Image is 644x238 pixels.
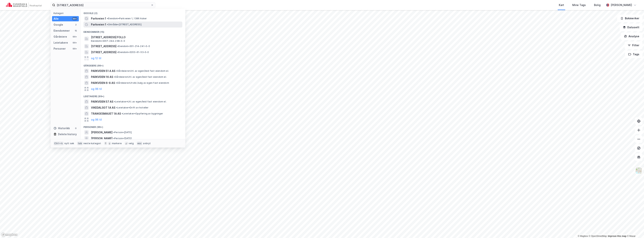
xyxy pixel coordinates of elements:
[74,23,77,26] div: 2
[80,28,185,34] div: Eiendommer (15)
[117,51,149,54] span: Eiendom • 3203-61-53-0-0
[635,167,642,174] img: Z
[611,3,632,7] div: [PERSON_NAME]
[91,69,115,73] span: PARKVEIEN 51 A AS
[91,117,102,122] button: og 96 til
[74,127,77,130] div: 0
[137,142,142,145] div: esc
[91,111,121,116] span: TRANGESMAUET 1A AS
[54,46,66,51] div: Personer
[578,235,588,237] a: Mapbox
[107,23,108,26] span: •
[116,106,117,109] span: •
[64,142,74,145] div: nytt søk
[72,41,77,44] div: 99+
[91,44,116,48] span: [STREET_ADDRESS]
[114,100,115,103] span: •
[54,34,67,39] div: Gårdeiere
[107,17,108,20] span: •
[617,15,643,22] button: Bokmerker
[91,136,113,141] span: [PERSON_NAME]
[91,75,113,79] span: PARKVEIEN 16 AS
[114,75,115,78] span: •
[594,3,601,7] div: Bolig
[72,35,77,38] div: 99+
[54,40,68,45] div: Leietakere
[625,220,644,238] iframe: Chat Widget
[107,17,147,20] span: Eiendom • Parkveien 1, 1386 Asker
[91,99,113,104] span: PARKVEIEN 57 AS
[1,233,18,237] a: Mapbox homepage
[116,81,117,84] span: •
[91,56,101,60] button: og 12 til
[113,137,114,140] span: •
[117,45,150,48] span: Eiendom • 301-214-241-0-0
[6,2,42,8] img: cushman-wakefield-realkapital-logo.202ea83816669bd177139c58696a8fa1.svg
[91,35,181,40] span: [STREET_ADDRESS] FOLLO
[122,112,163,115] span: Leietaker • Oppføring av bygninger
[91,130,113,135] span: [PERSON_NAME]
[91,81,115,85] span: PARKVEIEN 6-8 AS
[116,69,117,72] span: •
[91,50,116,54] span: [STREET_ADDRESS]
[620,24,643,31] button: Datasett
[91,105,115,110] span: VIKEDALSGT 1A AS
[122,112,123,115] span: •
[117,51,118,54] span: •
[80,61,185,68] div: Gårdeiere (99+)
[74,29,77,32] div: 15
[54,12,79,15] div: Kategori
[112,142,122,145] div: markere
[113,137,132,140] span: Person • [DATE]
[72,17,77,20] div: 99+
[116,81,169,84] span: Gårdeiere • Utvikl./salg av egen fast eiendom
[54,16,59,21] div: Alle
[54,142,64,145] div: Ctrl + k
[621,33,643,40] button: Analyse
[608,235,626,237] a: Improve this map
[80,92,185,99] div: Leietakere (99+)
[113,131,132,134] span: Person • [DATE]
[72,47,77,50] div: 99+
[91,22,106,27] span: Parkveien 1
[572,3,586,7] div: Mine Tags
[116,106,149,109] span: Leietaker • Drift av hoteller
[107,23,142,26] span: Område • [STREET_ADDRESS]
[625,220,644,238] div: Kontrollprogram for chat
[54,126,70,131] div: Historikk
[54,28,70,33] div: Eiendommer
[559,3,564,7] div: Kart
[625,51,643,58] button: Tags
[91,16,106,21] span: Parkveien 1
[80,9,185,16] div: Google (2)
[77,142,83,145] div: tab
[80,123,185,129] div: Personer (99+)
[116,69,169,72] span: Gårdeiere • Utl. av egen/leid fast eiendom el.
[55,2,151,8] input: Søk på adresse, matrikkel, gårdeiere, leietakere eller personer
[54,22,63,27] div: Google
[114,100,166,103] span: Leietaker • Utl. av egen/leid fast eiendom el.
[58,132,77,137] div: Delete history
[129,142,134,145] div: velg
[113,131,114,134] span: •
[91,87,102,91] button: og 96 til
[625,42,643,49] button: Filter
[91,40,125,43] span: Eiendom • 3207-244-238-0-0
[589,235,607,237] a: OpenStreetMap
[114,75,167,78] span: Gårdeiere • Utl. av egen/leid fast eiendom el.
[143,142,151,145] div: avbryt
[117,45,118,48] span: •
[83,142,101,145] div: neste kategori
